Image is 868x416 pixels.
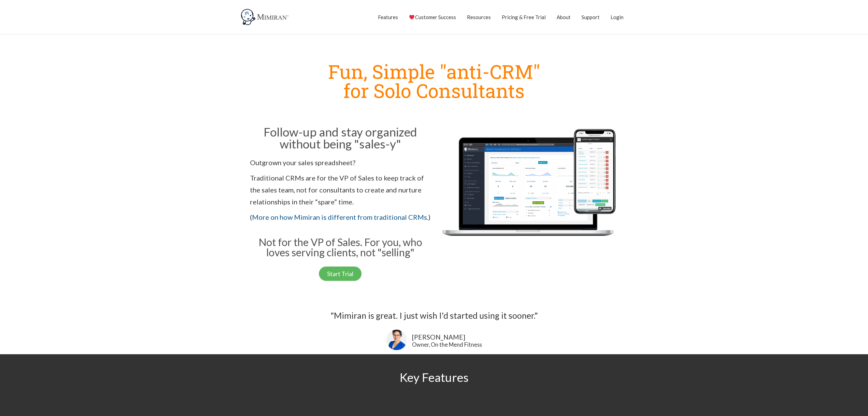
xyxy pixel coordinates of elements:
img: ❤️ [409,15,414,20]
a: Support [582,9,600,26]
h3: Not for the VP of Sales. For you, who loves serving clients, not "selling" [250,237,431,257]
a: About [557,9,571,26]
p: Traditional CRMs are for the VP of Sales to keep track of the sales team, not for consultants to ... [250,172,431,208]
a: Resources [467,9,491,26]
div: "Mimiran is great. I just wish I'd started using it sooner." [240,308,629,323]
a: Customer Success [409,9,456,26]
a: Features [378,9,398,26]
img: Mimiran CRM for solo consultants dashboard mobile [438,124,618,260]
p: Outgrown your sales spreadsheet? [250,157,431,169]
span: ( .) [250,213,430,221]
a: Start Trial [319,267,362,281]
div: [PERSON_NAME] [412,332,482,342]
img: Mimiran CRM [240,9,291,26]
div: Owner, On the Mend Fitness [412,342,482,347]
h2: Follow-up and stay organized without being "sales-y" [250,126,431,150]
a: More on how Mimiran is different from traditional CRMs [252,213,427,221]
img: Lisa Snow-- On the Mend Fitness [386,330,407,350]
h2: Key Features [240,371,629,383]
h1: Fun, Simple "anti-CRM" for Solo Consultants [247,62,622,100]
a: Pricing & Free Trial [502,9,546,26]
a: Login [610,9,623,26]
span: Start Trial [327,271,353,277]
